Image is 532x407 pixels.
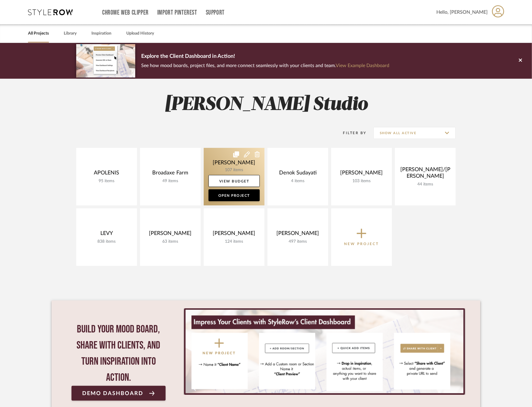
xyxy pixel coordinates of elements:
div: 0 [183,308,466,395]
div: Build your mood board, share with clients, and turn inspiration into action. [71,321,166,386]
div: [PERSON_NAME] [145,230,196,239]
div: 124 items [209,239,260,244]
p: Explore the Client Dashboard in Action! [141,52,389,61]
a: View Example Dashboard [336,63,389,68]
img: d5d033c5-7b12-40c2-a960-1ecee1989c38.png [76,44,135,77]
div: APOLENIS [81,170,132,179]
a: Demo Dashboard [71,386,166,401]
img: StyleRow_Client_Dashboard_Banner__1_.png [186,310,463,393]
p: New Project [344,241,379,247]
div: Denok Sudayati [272,170,323,179]
p: See how mood boards, project files, and more connect seamlessly with your clients and team. [141,61,389,70]
a: Chrome Web Clipper [102,10,149,15]
a: Import Pinterest [157,10,197,15]
div: [PERSON_NAME]/[PERSON_NAME] [400,166,451,182]
a: Upload History [126,30,154,38]
button: New Project [331,208,392,266]
h2: [PERSON_NAME] Studio [52,94,480,116]
div: Broadaxe Farm [145,170,196,179]
div: [PERSON_NAME] [209,230,260,239]
a: All Projects [28,30,49,38]
div: [PERSON_NAME] [272,230,323,239]
div: 103 items [336,179,387,184]
a: Support [206,10,225,15]
div: Filter By [335,130,367,136]
div: 44 items [400,182,451,187]
div: 63 items [145,239,196,244]
div: LEVY [81,230,132,239]
div: [PERSON_NAME] [336,170,387,179]
span: Hello, [PERSON_NAME] [436,9,488,16]
a: Open Project [209,189,260,201]
span: Demo Dashboard [82,391,143,396]
a: View Budget [209,175,260,187]
a: Inspiration [91,30,111,38]
div: 838 items [81,239,132,244]
div: 4 items [272,179,323,184]
div: 95 items [81,179,132,184]
div: 497 items [272,239,323,244]
div: 49 items [145,179,196,184]
a: Library [64,30,77,38]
